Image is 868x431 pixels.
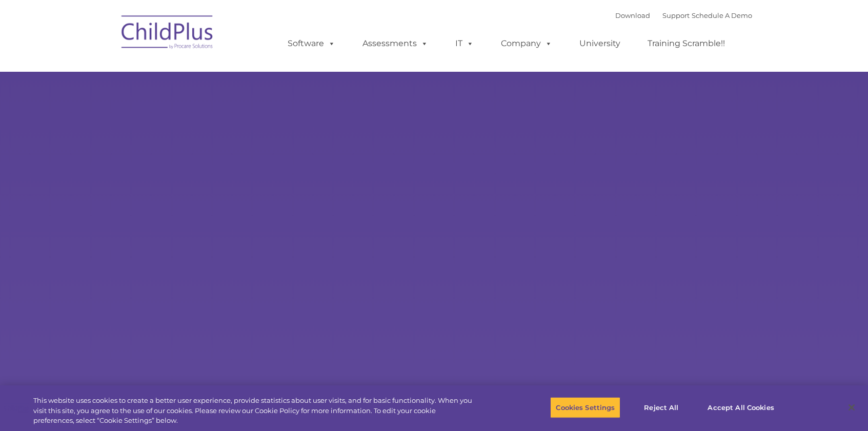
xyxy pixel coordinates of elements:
button: Reject All [629,397,693,418]
a: Software [277,33,346,54]
img: ChildPlus by Procare Solutions [116,8,219,59]
a: Training Scramble!! [637,33,735,54]
div: This website uses cookies to create a better user experience, provide statistics about user visit... [33,396,477,426]
font: | [615,11,752,19]
a: IT [445,33,484,54]
button: Close [840,396,863,419]
button: Cookies Settings [550,397,620,418]
a: Download [615,11,650,19]
a: Support [662,11,690,19]
a: Company [491,33,562,54]
button: Accept All Cookies [702,397,779,418]
a: Schedule A Demo [692,11,752,19]
a: University [569,33,631,54]
a: Assessments [352,33,438,54]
